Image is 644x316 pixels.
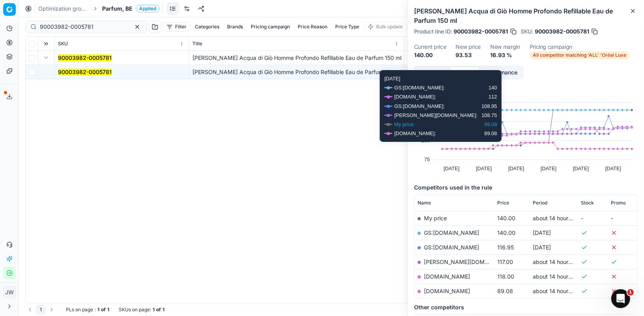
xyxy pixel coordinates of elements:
[541,165,556,171] text: [DATE]
[66,307,109,313] div: :
[573,165,589,171] text: [DATE]
[490,51,520,59] dd: 16.93 %
[424,288,470,294] a: [DOMAIN_NAME]
[605,165,621,171] text: [DATE]
[479,67,523,78] button: Performance
[424,215,447,221] span: My price
[224,22,246,32] button: Brands
[533,215,582,221] span: about 14 hours ago
[47,305,56,314] button: Go to next page
[444,165,459,171] text: [DATE]
[119,307,151,313] span: SKUs on page :
[497,244,514,251] span: 116.95
[153,307,155,313] strong: 1
[454,28,508,35] span: 90003982-0005781
[102,5,160,13] span: Parfum, BEApplied
[58,54,112,61] mark: 90003982-0005781
[58,69,112,75] mark: 90003982-0005781
[97,307,99,313] strong: 1
[107,307,109,313] strong: 1
[424,258,515,265] a: [PERSON_NAME][DOMAIN_NAME]
[414,44,446,50] dt: Current price
[415,67,450,78] button: Price info
[422,99,430,105] text: 150
[41,53,51,62] button: Expand
[41,39,51,48] button: Expand all
[332,22,362,32] button: Price Type
[497,288,513,294] span: 89.08
[66,307,93,313] span: PLs on page
[25,305,35,314] button: Go to previous page
[192,22,222,32] button: Categories
[295,22,330,32] button: Price Reason
[418,200,431,206] span: Name
[192,69,401,75] span: [PERSON_NAME] Acqua di Giò Homme Profondo Refillable Eau de Parfum 150 ml
[36,305,45,314] button: 1
[455,51,481,59] dd: 93.53
[422,138,430,143] text: 100
[4,286,15,298] span: JW
[3,286,16,299] button: JW
[455,44,481,50] dt: New price
[533,200,547,206] span: Period
[424,273,470,280] a: [DOMAIN_NAME]
[450,67,479,78] button: Market
[192,41,202,47] span: Title
[530,51,629,59] span: All competitor matching 'ALL' 'Oréal Luxe
[248,22,293,32] button: Pricing campaign
[627,289,634,296] span: 1
[611,289,630,308] iframe: Intercom live chat
[38,5,160,13] nav: breadcrumb
[422,119,430,125] text: 125
[490,44,520,50] dt: New margin
[497,273,514,280] span: 118.00
[364,22,406,32] button: Bulk update
[414,303,638,311] h5: Other competitors
[58,68,112,76] button: 90003982-0005781
[424,229,479,236] a: GS:[DOMAIN_NAME]
[40,23,126,31] input: Search by SKU or title
[521,29,533,34] span: SKU :
[163,22,190,32] button: Filter
[414,29,452,34] span: Product line ID :
[497,229,515,236] span: 140.00
[533,288,582,294] span: about 14 hours ago
[424,156,430,162] text: 75
[578,211,608,225] td: -
[25,305,56,314] nav: pagination
[101,307,106,313] strong: of
[38,5,89,13] a: Optimization groups
[533,258,582,265] span: about 14 hours ago
[530,44,629,50] dt: Pricing campaign
[162,307,164,313] strong: 1
[414,6,638,25] h2: [PERSON_NAME] Acqua di Giò Homme Profondo Refillable Eau de Parfum 150 ml
[58,41,68,47] span: SKU
[533,229,551,236] span: [DATE]
[414,87,638,95] h5: Price history
[136,5,160,13] span: Applied
[508,165,524,171] text: [DATE]
[533,273,582,280] span: about 14 hours ago
[535,28,589,35] span: 90003982-0005781
[156,307,161,313] strong: of
[102,5,133,13] span: Parfum, BE
[608,211,637,225] td: -
[611,200,626,206] span: Promo
[476,165,492,171] text: [DATE]
[497,200,509,206] span: Price
[581,200,594,206] span: Stock
[533,244,551,251] span: [DATE]
[414,51,446,59] dd: 140.00
[58,54,112,62] button: 90003982-0005781
[192,54,401,61] span: [PERSON_NAME] Acqua di Giò Homme Profondo Refillable Eau de Parfum 150 ml
[497,258,513,265] span: 117.00
[424,244,479,251] a: GS:[DOMAIN_NAME]
[497,215,515,221] span: 140.00
[414,184,638,191] h5: Competitors used in the rule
